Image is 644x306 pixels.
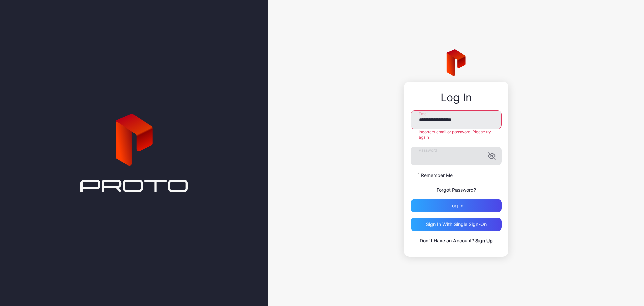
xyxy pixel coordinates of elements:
[411,237,502,245] p: Don`t Have an Account?
[488,152,496,160] button: Password
[475,238,493,243] a: Sign Up
[421,172,453,179] label: Remember Me
[411,147,502,165] input: Password
[411,92,502,104] div: Log In
[411,199,502,212] button: Log in
[411,110,502,129] input: Email
[449,203,463,208] div: Log in
[411,218,502,231] button: Sign in With Single Sign-On
[426,222,487,227] div: Sign in With Single Sign-On
[437,187,476,193] a: Forgot Password?
[411,129,502,140] div: Incorrect email or password. Please try again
